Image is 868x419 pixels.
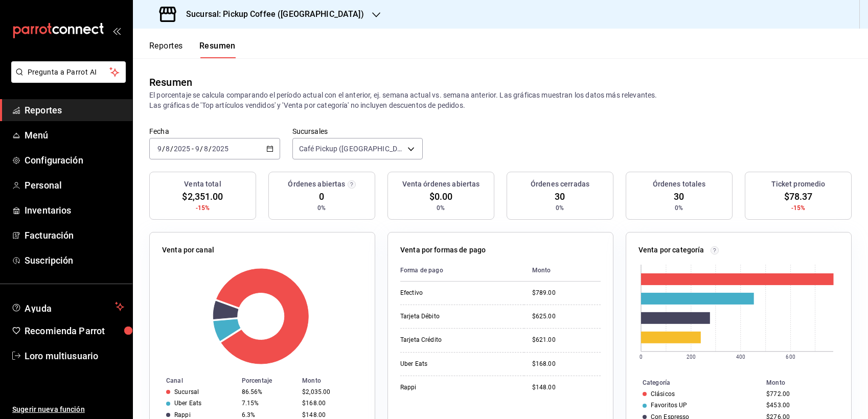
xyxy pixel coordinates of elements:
font: Sugerir nueva función [12,405,85,413]
span: $78.37 [784,190,813,203]
span: / [170,145,173,153]
span: / [209,145,212,153]
p: Venta por canal [162,245,214,255]
div: $148.00 [532,383,601,392]
span: $0.00 [429,190,453,203]
th: Categoría [626,377,762,388]
h3: Órdenes cerradas [531,179,589,190]
font: Configuración [25,155,83,166]
span: / [162,145,165,153]
text: 400 [736,354,745,360]
button: Resumen [199,41,236,58]
font: Suscripción [25,255,73,266]
span: / [200,145,203,153]
font: Facturación [25,230,74,241]
span: 0 [319,190,324,203]
span: Ayuda [25,300,111,313]
div: $148.00 [302,411,358,418]
span: - [192,145,194,153]
div: Resumen [149,75,192,90]
div: Tarjeta Crédito [400,336,502,344]
input: -- [157,145,162,153]
font: Personal [25,180,62,191]
div: Tarjeta Débito [400,312,502,321]
font: Reportes [149,41,183,51]
input: ---- [173,145,191,153]
div: Uber Eats [400,360,502,368]
h3: Venta órdenes abiertas [402,179,480,190]
span: -15% [196,203,210,213]
label: Sucursales [292,128,423,135]
button: Pregunta a Parrot AI [11,61,126,83]
div: 6.3% [242,411,294,418]
font: Recomienda Parrot [25,325,105,336]
a: Pregunta a Parrot AI [7,74,126,85]
input: -- [203,145,209,153]
h3: Órdenes totales [653,179,706,190]
input: ---- [212,145,229,153]
input: -- [165,145,170,153]
th: Monto [762,377,851,388]
font: Menú [25,130,49,141]
th: Forma de pago [400,260,524,282]
div: $453.00 [766,402,835,409]
span: Pregunta a Parrot AI [28,67,110,78]
text: 600 [786,354,795,360]
div: Rappi [174,411,191,418]
div: Clásicos [651,390,675,398]
div: Sucursal [174,388,199,395]
h3: Sucursal: Pickup Coffee ([GEOGRAPHIC_DATA]) [178,8,364,20]
div: $168.00 [302,400,358,407]
span: 0% [675,203,683,213]
div: $2,035.00 [302,388,358,395]
div: Pestañas de navegación [149,41,236,58]
div: $772.00 [766,390,835,398]
span: 0% [317,203,326,213]
th: Canal [150,375,238,386]
div: Uber Eats [174,400,201,407]
span: 30 [674,190,684,203]
div: $625.00 [532,312,601,321]
span: 30 [555,190,565,203]
div: Efectivo [400,289,502,297]
th: Porcentaje [238,375,298,386]
p: Venta por formas de pago [400,245,486,255]
text: 0 [639,354,643,360]
span: 0% [437,203,445,213]
p: Venta por categoría [638,245,704,255]
th: Monto [524,260,601,282]
text: 200 [687,354,696,360]
input: -- [195,145,200,153]
font: Reportes [25,105,62,115]
div: $789.00 [532,289,601,297]
div: $168.00 [532,360,601,368]
div: 7.15% [242,400,294,407]
th: Monto [298,375,375,386]
span: $2,351.00 [182,190,223,203]
div: Favoritos UP [651,402,688,409]
font: Loro multiusuario [25,351,98,361]
div: Rappi [400,383,502,392]
span: Café Pickup ([GEOGRAPHIC_DATA]) [299,144,404,154]
h3: Venta total [184,179,221,190]
font: Inventarios [25,205,71,216]
button: open_drawer_menu [112,27,121,35]
label: Fecha [149,128,280,135]
p: El porcentaje se calcula comparando el período actual con el anterior, ej. semana actual vs. sema... [149,90,852,110]
div: 86.56% [242,388,294,395]
span: 0% [556,203,564,213]
div: $621.00 [532,336,601,344]
h3: Ticket promedio [771,179,826,190]
span: -15% [791,203,806,213]
h3: Órdenes abiertas [288,179,345,190]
